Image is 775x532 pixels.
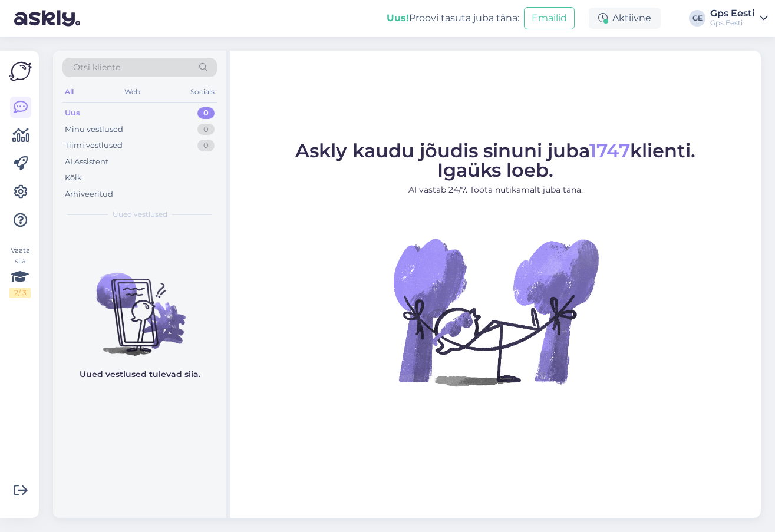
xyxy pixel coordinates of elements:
img: Askly Logo [9,60,32,82]
span: Uued vestlused [113,209,167,220]
div: Web [122,84,143,100]
img: No Chat active [390,206,602,418]
p: Uued vestlused tulevad siia. [80,368,200,381]
b: Uus! [387,12,409,24]
span: Askly kaudu jõudis sinuni juba klienti. Igaüks loeb. [295,139,695,181]
div: Arhiveeritud [65,189,113,200]
div: AI Assistent [65,156,108,168]
div: All [62,84,76,100]
div: Kõik [65,172,82,184]
div: Socials [188,84,217,100]
p: AI vastab 24/7. Tööta nutikamalt juba täna. [295,184,695,196]
img: No chats [53,252,226,358]
div: Tiimi vestlused [65,140,123,151]
div: 0 [197,140,215,151]
div: Vaata siia [9,245,31,298]
div: 2 / 3 [9,288,31,298]
div: Uus [65,107,80,119]
span: 1747 [589,139,630,162]
div: Gps Eesti [710,9,755,18]
button: Emailid [524,7,575,29]
div: Gps Eesti [710,18,755,28]
span: Otsi kliente [73,61,120,74]
div: Proovi tasuta juba täna: [387,11,519,25]
div: 0 [197,124,215,136]
div: Minu vestlused [65,124,123,136]
div: Aktiivne [589,8,661,29]
div: 0 [197,107,215,119]
div: GE [689,10,705,27]
a: Gps EestiGps Eesti [710,9,768,28]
